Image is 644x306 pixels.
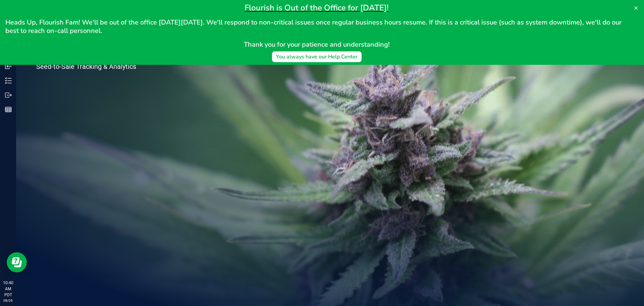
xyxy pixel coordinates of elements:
[5,77,12,84] inline-svg: Inventory
[5,18,623,35] span: Heads Up, Flourish Fam! We'll be out of the office [DATE][DATE]. We'll respond to non-critical is...
[3,298,13,303] p: 08/26
[36,63,164,70] p: Seed-to-Sale Tracking & Analytics
[245,2,389,13] span: Flourish is Out of the Office for [DATE]!
[5,92,12,98] inline-svg: Outbound
[5,63,12,70] inline-svg: Inbound
[276,53,358,61] div: You always have our Help Center
[7,252,27,272] iframe: Resource center
[3,280,13,298] p: 10:40 AM PDT
[244,40,390,49] span: Thank you for your patience and understanding!
[5,106,12,113] inline-svg: Reports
